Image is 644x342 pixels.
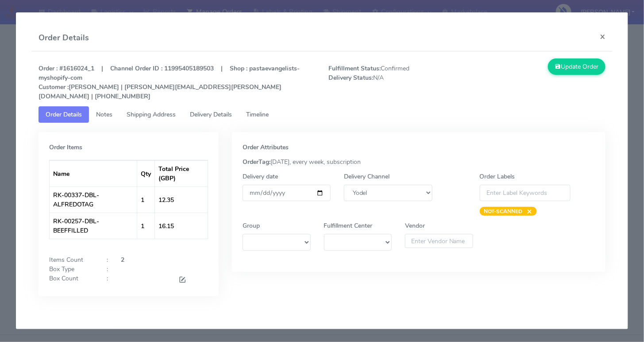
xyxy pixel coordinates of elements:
span: Delivery Details [190,110,232,119]
strong: Customer : [39,83,69,91]
td: 1 [137,213,155,239]
div: : [100,255,114,264]
strong: Order Items [49,143,82,152]
td: 1 [137,187,155,213]
div: [DATE], every week, subscription [236,157,602,167]
div: : [100,264,114,274]
span: × [523,207,532,216]
span: Confirmed N/A [322,64,467,101]
label: Delivery Channel [344,172,389,181]
button: Close [593,25,613,48]
span: Timeline [246,110,269,119]
label: Order Labels [480,172,515,181]
div: Box Type [42,264,100,274]
button: Update Order [548,58,605,75]
div: : [100,274,114,286]
div: Items Count [42,255,100,264]
td: 12.35 [155,187,208,213]
h4: Order Details [39,32,89,44]
strong: Fulfillment Status: [329,64,381,73]
th: Total Price (GBP) [155,160,208,187]
strong: Order : #1616024_1 | Channel Order ID : 11995405189503 | Shop : pastaevangelists-myshopify-com [P... [39,64,300,101]
th: Qty [137,160,155,187]
label: Group [243,221,260,230]
input: Enter Vendor Name [405,234,473,248]
label: Delivery date [243,172,278,181]
input: Enter Label Keywords [480,185,571,201]
span: Shipping Address [127,110,176,119]
strong: Delivery Status: [329,74,374,82]
div: Box Count [42,274,100,286]
span: Order Details [46,110,82,119]
td: RK-00257-DBL-BEEFFILLED [50,213,138,239]
td: RK-00337-DBL-ALFREDOTAG [50,187,138,213]
th: Name [50,160,138,187]
label: Vendor [405,221,425,230]
ul: Tabs [39,106,605,123]
label: Fulfillment Center [324,221,373,230]
td: 16.15 [155,213,208,239]
strong: OrderTag: [243,158,270,166]
strong: Order Attributes [243,143,289,152]
strong: NOT-SCANNED [484,208,523,215]
strong: 2 [121,256,124,264]
span: Notes [96,110,112,119]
